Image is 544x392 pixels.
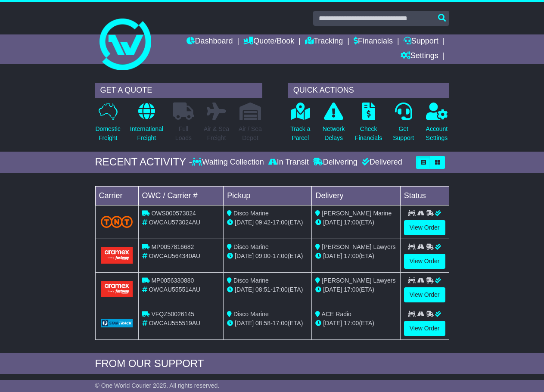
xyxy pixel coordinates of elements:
img: TNT_Domestic.png [101,216,133,227]
div: Delivering [311,158,360,167]
img: GetCarrierServiceLogo [101,319,133,327]
p: Account Settings [426,124,448,143]
p: Full Loads [173,124,194,143]
div: GET A QUOTE [95,83,262,98]
td: Carrier [95,186,138,205]
span: [DATE] [235,286,254,293]
span: 17:00 [273,286,288,293]
span: 17:00 [344,219,359,226]
a: Settings [401,49,438,64]
span: [DATE] [323,286,342,293]
p: Check Financials [355,124,382,143]
a: GetSupport [392,102,414,147]
a: Financials [354,34,393,49]
span: 09:42 [255,219,270,226]
span: Disco Marine [233,311,269,317]
span: 08:58 [255,320,270,327]
span: Disco Marine [233,277,269,284]
span: 17:00 [344,252,359,259]
span: [PERSON_NAME] Lawyers [322,243,395,250]
span: 17:00 [273,320,288,327]
div: FROM OUR SUPPORT [95,358,449,370]
span: 09:00 [255,252,270,259]
a: View Order [404,254,445,269]
span: VFQZ50026145 [151,311,194,317]
p: Air / Sea Depot [239,124,262,143]
span: 08:51 [255,286,270,293]
td: Pickup [224,186,312,205]
td: Delivery [312,186,400,205]
span: OWCAU555514AU [149,286,200,293]
span: 17:00 [273,219,288,226]
a: View Order [404,220,445,235]
a: NetworkDelays [322,102,345,147]
p: Track a Parcel [290,124,310,143]
span: 17:00 [344,320,359,327]
p: Domestic Freight [96,124,121,143]
span: Disco Marine [233,243,269,250]
span: [PERSON_NAME] Lawyers [322,277,395,284]
a: InternationalFreight [130,102,164,147]
p: Air & Sea Freight [204,124,229,143]
span: [PERSON_NAME] Marine [322,210,392,217]
span: OWS000573024 [151,210,196,217]
span: [DATE] [323,320,342,327]
span: 17:00 [273,252,288,259]
span: OWCAU555519AU [149,320,200,327]
span: 17:00 [344,286,359,293]
a: AccountSettings [426,102,448,147]
div: In Transit [266,158,311,167]
img: Aramex.png [101,247,133,263]
span: © One World Courier 2025. All rights reserved. [95,382,220,389]
span: ACE Radio [322,311,351,317]
div: RECENT ACTIVITY - [95,156,193,168]
div: Delivered [360,158,402,167]
div: - (ETA) [227,218,308,227]
span: Disco Marine [233,210,269,217]
span: [DATE] [323,219,342,226]
td: Status [400,186,449,205]
span: OWCAU573024AU [149,219,200,226]
div: (ETA) [315,285,396,294]
a: Track aParcel [290,102,311,147]
span: MP0056330880 [151,277,194,284]
p: International Freight [130,124,163,143]
span: [DATE] [323,252,342,259]
a: Tracking [305,34,343,49]
img: Aramex.png [101,281,133,297]
div: (ETA) [315,319,396,328]
a: Dashboard [187,34,233,49]
a: Support [404,34,438,49]
div: - (ETA) [227,285,308,294]
p: Network Delays [323,124,345,143]
span: [DATE] [235,219,254,226]
a: View Order [404,321,445,336]
div: Waiting Collection [192,158,266,167]
span: [DATE] [235,320,254,327]
td: OWC / Carrier # [138,186,224,205]
p: Get Support [393,124,414,143]
div: - (ETA) [227,319,308,328]
span: MP0057816682 [151,243,194,250]
a: DomesticFreight [95,102,121,147]
a: CheckFinancials [354,102,382,147]
span: [DATE] [235,252,254,259]
span: OWCAU564340AU [149,252,200,259]
a: View Order [404,287,445,302]
div: (ETA) [315,252,396,261]
div: - (ETA) [227,252,308,261]
div: (ETA) [315,218,396,227]
a: Quote/Book [243,34,294,49]
div: QUICK ACTIONS [288,83,449,98]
